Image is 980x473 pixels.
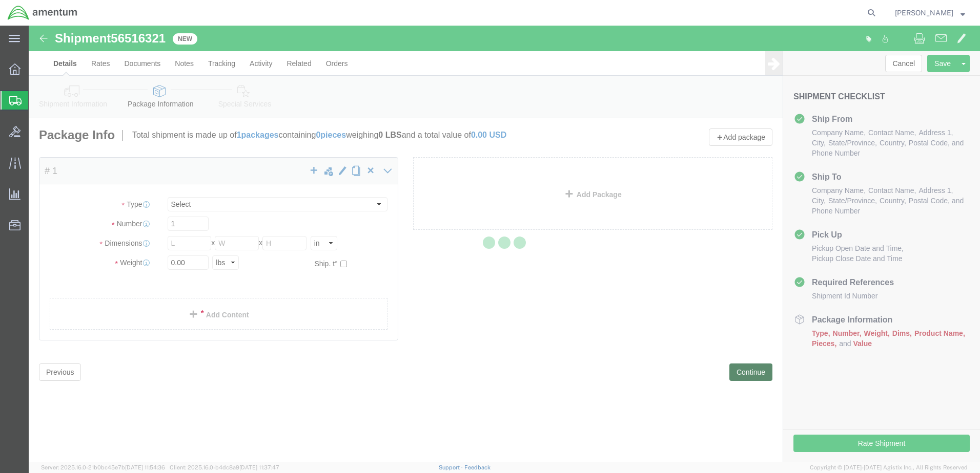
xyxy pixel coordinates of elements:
[41,464,165,470] span: Server: 2025.16.0-21b0bc45e7b
[170,464,279,470] span: Client: 2025.16.0-b4dc8a9
[810,463,968,472] span: Copyright © [DATE]-[DATE] Agistix Inc., All Rights Reserved
[7,5,78,20] img: logo
[894,7,966,19] button: [PERSON_NAME]
[464,464,491,470] a: Feedback
[895,7,953,18] span: Glady Worden
[239,464,279,470] span: [DATE] 11:37:47
[439,464,464,470] a: Support
[125,464,165,470] span: [DATE] 11:54:36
